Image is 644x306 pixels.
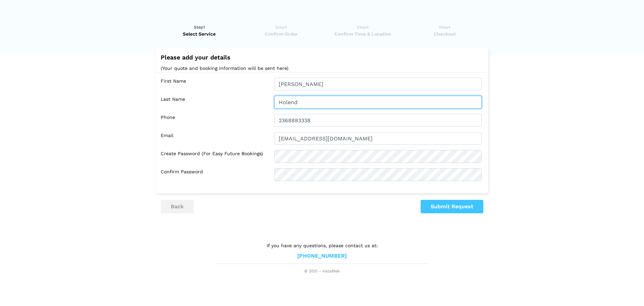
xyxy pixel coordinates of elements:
button: back [161,200,194,213]
span: Checkout [406,31,483,37]
label: Email [161,132,269,145]
button: Submit Request [421,200,483,213]
a: Step1 [161,24,238,37]
label: Phone [161,114,269,127]
span: Select Service [161,31,238,37]
p: (Your quote and booking information will be sent here) [161,64,483,73]
span: Confirm Order [243,31,320,37]
h2: Please add your details [161,54,483,61]
a: Step4 [406,24,483,37]
a: Step2 [243,24,320,37]
a: [PHONE_NUMBER] [297,253,347,260]
label: Create Password (for easy future bookings) [161,150,269,163]
label: Confirm Password [161,168,269,181]
label: Last Name [161,96,269,108]
label: First Name [161,78,269,90]
span: © 2021 - instaMek [216,269,428,274]
p: If you have any questions, please contact us at: [216,242,428,249]
span: Confirm Time & Location [324,31,401,37]
a: Step3 [324,24,401,37]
